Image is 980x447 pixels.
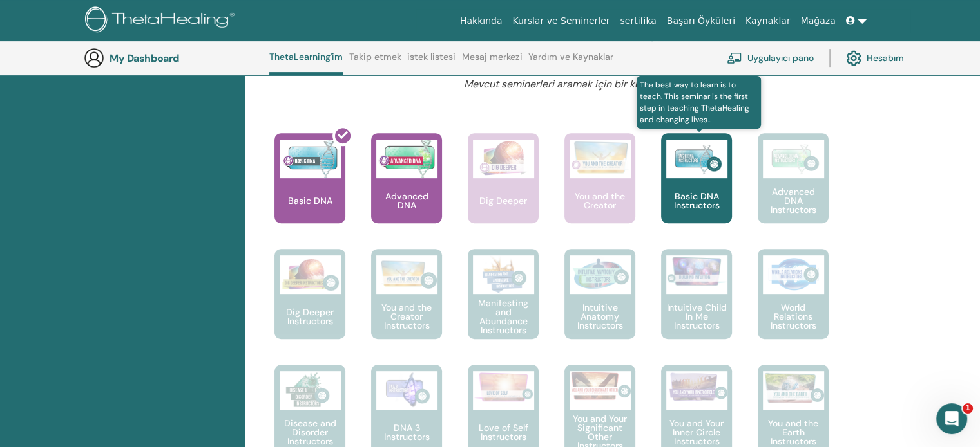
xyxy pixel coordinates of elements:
[661,249,732,365] a: Intuitive Child In Me Instructors Intuitive Child In Me Instructors
[322,77,834,92] p: Mevcut seminerleri aramak için bir kursa tıklayın
[758,249,829,365] a: World Relations Instructors World Relations Instructors
[474,196,532,205] p: Dig Deeper
[758,187,829,214] p: Advanced DNA Instructors
[564,133,635,249] a: You and the Creator You and the Creator
[269,51,343,75] a: ThetaLearning'im
[795,9,840,33] a: Mağaza
[846,44,904,72] a: Hesabım
[763,371,824,405] img: You and the Earth Instructors
[666,255,727,287] img: Intuitive Child In Me Instructors
[846,47,861,69] img: cog.svg
[564,249,635,365] a: Intuitive Anatomy Instructors Intuitive Anatomy Instructors
[462,51,523,72] a: Mesaj merkezi
[280,140,341,178] img: Basic DNA
[661,192,732,210] p: Basic DNA Instructors
[564,192,635,210] p: You and the Creator
[564,303,635,330] p: Intuitive Anatomy Instructors
[473,371,534,403] img: Love of Self Instructors
[274,419,345,446] p: Disease and Disorder Instructors
[661,419,732,446] p: You and Your Inner Circle Instructors
[570,140,631,175] img: You and the Creator
[371,303,442,330] p: You and the Creator Instructors
[763,255,824,294] img: World Relations Instructors
[740,9,796,33] a: Kaynaklar
[615,9,661,33] a: sertifika
[570,255,631,294] img: Intuitive Anatomy Instructors
[763,140,824,178] img: Advanced DNA Instructors
[468,423,539,441] p: Love of Self Instructors
[727,52,742,64] img: chalkboard-teacher.svg
[371,249,442,365] a: You and the Creator Instructors You and the Creator Instructors
[110,52,238,64] h3: My Dashboard
[661,133,732,249] a: The best way to learn is to teach. This seminar is the first step in teaching ThetaHealing and ch...
[468,298,539,334] p: Manifesting and Abundance Instructors
[662,9,740,33] a: Başarı Öyküleri
[376,255,437,294] img: You and the Creator Instructors
[376,371,437,410] img: DNA 3 Instructors
[963,403,973,414] span: 1
[274,133,345,249] a: Basic DNA Basic DNA
[84,48,104,68] img: generic-user-icon.jpg
[473,255,534,294] img: Manifesting and Abundance Instructors
[528,51,613,72] a: Yardım ve Kaynaklar
[455,9,508,33] a: Hakkında
[936,403,967,434] iframe: Intercom live chat
[637,76,761,129] span: The best way to learn is to teach. This seminar is the first step in teaching ThetaHealing and ch...
[371,133,442,249] a: Advanced DNA Advanced DNA
[758,133,829,249] a: Advanced DNA Instructors Advanced DNA Instructors
[376,140,437,178] img: Advanced DNA
[468,133,539,249] a: Dig Deeper Dig Deeper
[473,140,534,178] img: Dig Deeper
[280,255,341,294] img: Dig Deeper Instructors
[758,419,829,446] p: You and the Earth Instructors
[661,303,732,330] p: Intuitive Child In Me Instructors
[727,44,814,72] a: Uygulayıcı pano
[371,192,442,210] p: Advanced DNA
[758,303,829,330] p: World Relations Instructors
[274,249,345,365] a: Dig Deeper Instructors Dig Deeper Instructors
[274,307,345,325] p: Dig Deeper Instructors
[349,51,401,72] a: Takip etmek
[666,140,727,178] img: Basic DNA Instructors
[407,51,456,72] a: istek listesi
[666,371,727,402] img: You and Your Inner Circle Instructors
[371,423,442,441] p: DNA 3 Instructors
[507,9,615,33] a: Kurslar ve Seminerler
[280,371,341,410] img: Disease and Disorder Instructors
[85,6,239,35] img: logo.png
[570,371,631,400] img: You and Your Significant Other Instructors
[468,249,539,365] a: Manifesting and Abundance Instructors Manifesting and Abundance Instructors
